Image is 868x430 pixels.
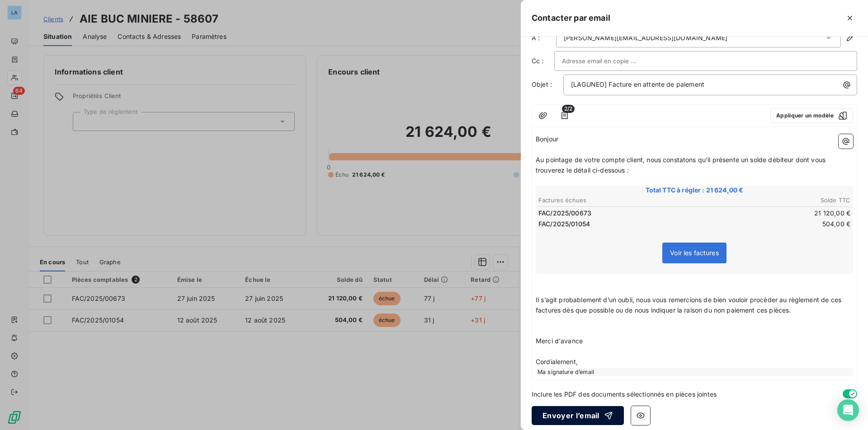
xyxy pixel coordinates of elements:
span: 2/2 [562,105,575,113]
td: 504,00 € [695,219,851,229]
span: Bonjour [536,135,558,143]
span: Il s’agit probablement d’un oubli, nous vous remercions de bien vouloir procéder au règlement de ... [536,296,843,314]
th: Factures échues [538,196,694,205]
span: [LAGUNEO] Facture en attente de paiement [571,80,704,88]
label: Cc : [532,56,554,65]
span: Voir les factures [670,249,719,257]
span: Merci d'avance [536,337,583,345]
input: Adresse email en copie ... [562,54,659,68]
span: Inclure les PDF des documents sélectionnés en pièces jointes [532,389,717,399]
th: Solde TTC [695,196,851,205]
div: [PERSON_NAME][EMAIL_ADDRESS][DOMAIN_NAME] [564,33,727,42]
button: Envoyer l’email [532,406,624,425]
span: FAC/2025/00673 [538,209,591,218]
div: Open Intercom Messenger [837,399,859,421]
span: Total TTC à régler : 21 624,00 € [537,186,852,195]
label: À : [532,33,554,42]
span: Objet : [532,80,552,88]
button: Appliquer un modèle [770,108,853,123]
td: 21 120,00 € [695,208,851,218]
span: FAC/2025/01054 [538,220,590,229]
h5: Contacter par email [532,12,610,24]
span: Au pointage de votre compte client, nous constatons qu'il présente un solde débiteur dont vous tr... [536,156,827,174]
span: Cordialement, [536,358,578,365]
